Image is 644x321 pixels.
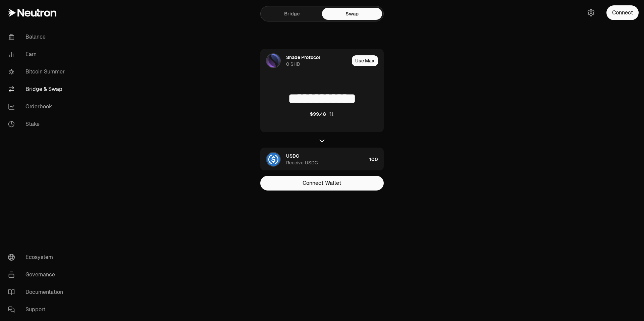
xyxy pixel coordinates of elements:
[3,283,72,301] a: Documentation
[261,148,383,171] button: USDC LogoUSDCReceive USDC100
[261,148,367,171] div: USDC LogoUSDCReceive USDC
[260,176,384,191] button: Connect Wallet
[3,63,72,81] a: Bitcoin Summer
[286,159,318,166] div: Receive USDC
[286,153,299,159] div: USDC
[3,46,72,63] a: Earn
[3,249,72,266] a: Ecosystem
[3,115,72,133] a: Stake
[310,111,326,117] div: $99.48
[322,8,382,20] a: Swap
[286,54,320,61] div: Shade Protocol
[3,28,72,46] a: Balance
[310,111,334,117] button: $99.48
[262,8,322,20] a: Bridge
[606,5,639,20] button: Connect
[286,61,300,67] div: 0 SHD
[3,301,72,318] a: Support
[369,148,383,171] div: 100
[352,55,378,66] button: Use Max
[3,98,72,115] a: Orderbook
[3,81,72,98] a: Bridge & Swap
[3,266,72,283] a: Governance
[267,54,280,67] img: SHD Logo
[267,153,280,166] img: USDC Logo
[261,49,349,72] div: SHD LogoShade Protocol0 SHD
